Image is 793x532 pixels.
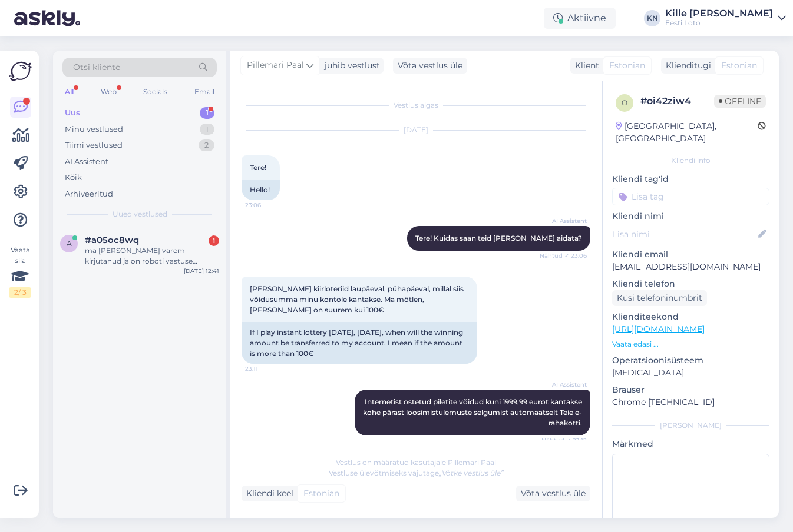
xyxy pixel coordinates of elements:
div: Kliendi info [612,155,769,166]
span: AI Assistent [543,380,587,389]
div: Võta vestlus üle [516,486,590,501]
p: Brauser [612,384,769,396]
div: All [62,84,76,99]
div: Eesti Loto [665,18,773,28]
p: Klienditeekond [612,311,769,323]
div: 1 [200,124,214,135]
span: Estonian [303,487,339,500]
div: Kõik [65,172,82,184]
span: Nähtud ✓ 23:12 [541,436,587,445]
span: Nähtud ✓ 23:06 [540,251,587,260]
div: KN [644,10,660,26]
span: Estonian [721,59,757,72]
p: Kliendi nimi [612,210,769,222]
span: Otsi kliente [73,61,120,74]
img: Askly Logo [9,60,32,82]
span: Internetist ostetud piletite võidud kuni 1999,99 eurot kantakse kohe pärast loosimistulemuste sel... [363,397,584,427]
div: Vaata siia [9,245,31,298]
span: Pillemari Paal [247,59,304,72]
p: Kliendi email [612,248,769,261]
span: Uued vestlused [113,209,167,220]
span: Offline [714,95,766,108]
span: a [67,239,72,248]
div: [DATE] 12:41 [184,267,219,275]
div: 1 [200,107,214,119]
input: Lisa tag [612,188,769,205]
a: Kille [PERSON_NAME]Eesti Loto [665,9,786,28]
div: Hello! [242,180,280,200]
div: Tiimi vestlused [65,139,123,151]
p: Kliendi tag'id [612,173,769,185]
span: Estonian [609,59,645,72]
div: 2 [199,139,214,151]
div: Arhiveeritud [65,188,113,200]
span: #a05oc8wq [85,235,139,245]
p: Chrome [TECHNICAL_ID] [612,396,769,408]
div: Klient [570,59,599,72]
span: 23:11 [245,364,289,373]
div: Email [192,84,217,99]
span: Tere! [250,163,266,172]
div: AI Assistent [65,156,108,168]
div: Kliendi keel [242,487,293,500]
div: ma [PERSON_NAME] varem kirjutanud ja on roboti vastuse moodi. [85,245,219,267]
div: juhib vestlust [320,59,380,72]
div: 1 [209,235,219,246]
div: Võta vestlus üle [393,58,467,74]
div: [DATE] [242,125,590,135]
p: Operatsioonisüsteem [612,354,769,367]
div: Web [98,84,119,99]
p: Kliendi telefon [612,278,769,290]
div: Minu vestlused [65,124,123,135]
div: [GEOGRAPHIC_DATA], [GEOGRAPHIC_DATA] [616,120,758,145]
span: AI Assistent [543,217,587,225]
div: Küsi telefoninumbrit [612,290,707,306]
i: „Võtke vestlus üle” [439,468,504,477]
div: # oi42ziw4 [640,94,714,108]
div: Socials [141,84,170,99]
p: Märkmed [612,438,769,450]
div: 2 / 3 [9,287,31,298]
div: Klienditugi [661,59,711,72]
input: Lisa nimi [613,228,756,241]
div: Uus [65,107,80,119]
div: Kille [PERSON_NAME] [665,9,773,18]
span: 23:06 [245,201,289,210]
div: Vestlus algas [242,100,590,111]
span: o [622,98,627,107]
span: Vestluse ülevõtmiseks vajutage [329,468,504,477]
div: If I play instant lottery [DATE], [DATE], when will the winning amount be transferred to my accou... [242,322,477,364]
p: [EMAIL_ADDRESS][DOMAIN_NAME] [612,261,769,273]
div: Aktiivne [544,8,616,29]
a: [URL][DOMAIN_NAME] [612,324,705,334]
span: Tere! Kuidas saan teid [PERSON_NAME] aidata? [415,234,582,242]
p: [MEDICAL_DATA] [612,367,769,379]
p: Vaata edasi ... [612,339,769,350]
span: [PERSON_NAME] kiirloteriid laupäeval, pühapäeval, millal siis võidusumma minu kontole kantakse. M... [250,284,465,314]
span: Vestlus on määratud kasutajale Pillemari Paal [336,458,496,467]
div: [PERSON_NAME] [612,420,769,431]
